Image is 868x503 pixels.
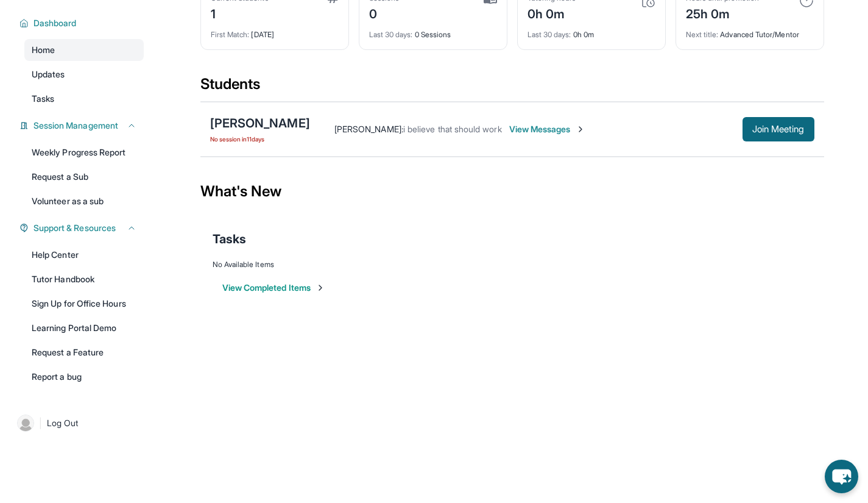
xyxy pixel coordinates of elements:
[24,317,144,339] a: Learning Portal Demo
[24,39,144,61] a: Home
[24,190,144,212] a: Volunteer as a sub
[17,415,34,432] img: user-img
[528,3,576,23] div: 0h 0m
[211,23,339,40] div: [DATE]
[29,120,136,132] button: Session Management
[509,123,585,135] span: View Messages
[47,417,79,429] span: Log Out
[24,366,144,388] a: Report a bug
[686,23,814,40] div: Advanced Tutor/Mentor
[334,124,403,134] span: [PERSON_NAME] :
[686,3,759,23] div: 25h 0m
[369,30,413,39] span: Last 30 days :
[29,222,136,234] button: Support & Resources
[369,23,497,40] div: 0 Sessions
[24,293,144,315] a: Sign Up for Office Hours
[369,3,400,23] div: 0
[29,17,136,29] button: Dashboard
[24,141,144,163] a: Weekly Progress Report
[825,460,858,493] button: chat-button
[210,134,310,144] span: No session in 11 days
[32,68,65,80] span: Updates
[752,126,805,133] span: Join Meeting
[200,74,824,101] div: Students
[24,88,144,110] a: Tasks
[24,244,144,266] a: Help Center
[211,3,269,23] div: 1
[34,17,77,29] span: Dashboard
[686,30,719,39] span: Next title :
[24,166,144,188] a: Request a Sub
[213,260,812,269] div: No Available Items
[528,30,571,39] span: Last 30 days :
[528,23,655,40] div: 0h 0m
[32,44,55,56] span: Home
[24,341,144,363] a: Request a Feature
[576,124,585,134] img: Chevron-Right
[32,93,54,105] span: Tasks
[34,222,116,234] span: Support & Resources
[222,282,325,294] button: View Completed Items
[210,115,310,132] div: [PERSON_NAME]
[211,30,250,39] span: First Match :
[12,410,144,437] a: |Log Out
[200,165,824,218] div: What's New
[34,120,118,132] span: Session Management
[213,230,246,248] span: Tasks
[403,124,502,134] span: i believe that should work
[39,416,42,430] span: |
[24,268,144,290] a: Tutor Handbook
[24,63,144,85] a: Updates
[743,117,814,141] button: Join Meeting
